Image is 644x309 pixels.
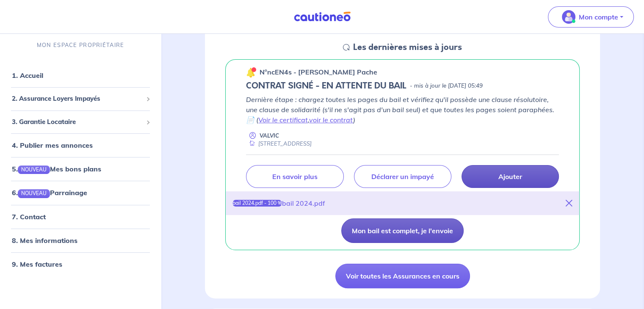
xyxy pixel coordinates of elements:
div: 4. Publier mes annonces [3,137,158,154]
div: [STREET_ADDRESS] [246,140,312,148]
div: 5.NOUVEAUMes bons plans [3,160,158,177]
a: 6.NOUVEAUParrainage [12,188,87,197]
button: illu_account_valid_menu.svgMon compte [548,6,634,28]
div: 2. Assurance Loyers Impayés [3,91,158,107]
div: 7. Contact [3,208,158,225]
div: state: CONTRACT-SIGNED, Context: NEW,MAYBE-CERTIFICATE,ALONE,LESSOR-DOCUMENTS [246,81,559,91]
a: 1. Accueil [12,71,43,80]
a: Déclarer un impayé [354,165,451,188]
p: n°ncEN4s - [PERSON_NAME] Pache [260,67,377,77]
div: 3. Garantie Locataire [3,114,158,130]
p: - mis à jour le [DATE] 05:49 [410,82,483,90]
div: 9. Mes factures [3,256,158,273]
span: 2. Assurance Loyers Impayés [12,94,143,104]
a: En savoir plus [246,165,343,188]
p: Ajouter [498,172,522,181]
h5: CONTRAT SIGNÉ - EN ATTENTE DU BAIL [246,81,406,91]
p: Mon compte [579,12,618,22]
p: VALVIC [260,132,279,140]
a: 8. Mes informations [12,236,77,245]
img: 🔔 [246,67,256,77]
a: Voir toutes les Assurances en cours [335,264,470,288]
img: illu_account_valid_menu.svg [562,10,575,24]
h5: Les dernières mises à jours [353,42,462,52]
a: 7. Contact [12,212,46,221]
div: 1. Accueil [3,67,158,84]
button: Mon bail est complet, je l'envoie [341,218,464,243]
a: voir le contrat [309,116,353,124]
div: bail 2024.pdf [282,198,325,208]
a: 9. Mes factures [12,260,62,268]
div: 6.NOUVEAUParrainage [3,184,158,201]
p: En savoir plus [272,172,317,181]
a: Voir le certificat [258,116,308,124]
img: Cautioneo [290,11,354,22]
a: 5.NOUVEAUMes bons plans [12,165,101,173]
span: 3. Garantie Locataire [12,117,143,127]
p: Dernière étape : chargez toutes les pages du bail et vérifiez qu'il possède une clause résolutoir... [246,94,559,125]
a: Ajouter [462,165,559,188]
div: 8. Mes informations [3,232,158,249]
a: 4. Publier mes annonces [12,141,93,149]
p: MON ESPACE PROPRIÉTAIRE [37,41,124,49]
i: close-button-title [566,200,572,207]
div: bail 2024.pdf - 100 % [232,200,282,207]
p: Déclarer un impayé [371,172,434,181]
